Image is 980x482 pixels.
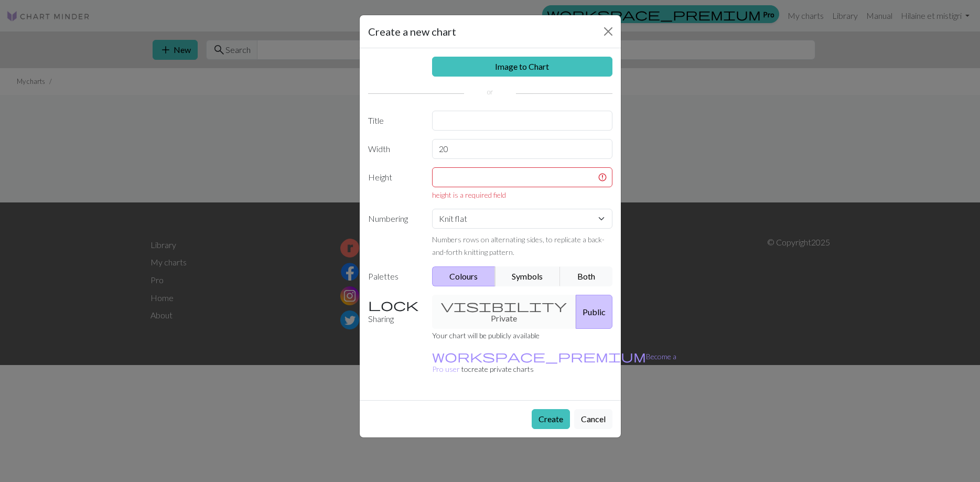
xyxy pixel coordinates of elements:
[362,295,426,329] label: Sharing
[432,352,676,373] small: to create private charts
[432,331,540,340] small: Your chart will be publicly available
[362,167,426,200] label: Height
[432,266,496,286] button: Colours
[362,209,426,258] label: Numbering
[532,409,570,429] button: Create
[574,409,612,429] button: Cancel
[432,352,676,373] a: Become a Pro user
[362,111,426,131] label: Title
[432,57,612,77] a: Image to Chart
[368,24,456,39] h5: Create a new chart
[362,139,426,159] label: Width
[432,235,605,256] small: Numbers rows on alternating sides, to replicate a back-and-forth knitting pattern.
[362,266,426,286] label: Palettes
[432,189,612,200] div: height is a required field
[600,23,617,40] button: Close
[432,349,646,363] span: workspace_premium
[495,266,561,286] button: Symbols
[576,295,612,329] button: Public
[560,266,612,286] button: Both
